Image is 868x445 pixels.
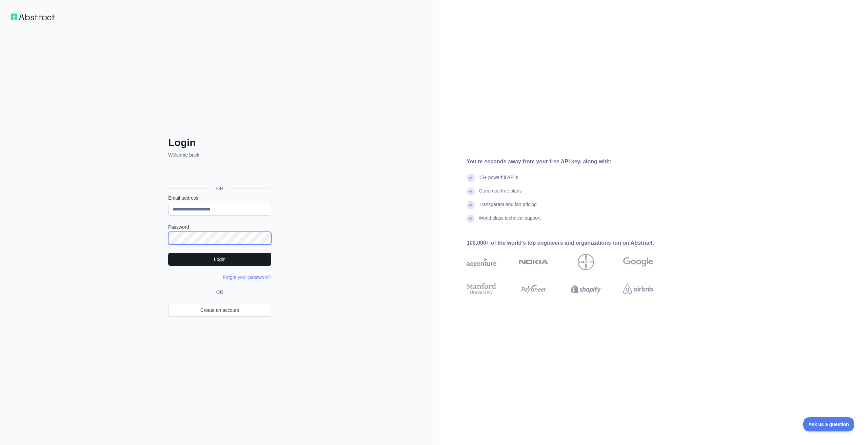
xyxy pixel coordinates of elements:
[479,215,541,228] div: World-class technical support
[214,289,226,296] span: OR
[165,166,273,181] iframe: Sign in with Google Button
[479,201,537,215] div: Transparent and fair pricing
[467,215,475,223] img: check mark
[467,282,496,297] img: stanford university
[479,174,518,187] div: 15+ powerful API's
[467,201,475,209] img: check mark
[168,224,271,230] label: Password
[519,282,549,297] img: payoneer
[623,254,653,270] img: google
[623,282,653,297] img: airbnb
[11,14,55,20] img: Workflow
[211,185,229,192] span: OR
[168,304,271,317] a: Create an account
[168,253,271,266] button: Login
[519,254,549,270] img: nokia
[467,174,475,182] img: check mark
[578,254,594,270] img: bayer
[803,417,854,431] iframe: Toggle Customer Support
[479,187,522,201] div: Generous free plans
[223,275,271,280] a: Forgot your password?
[168,137,271,149] h2: Login
[467,239,675,247] div: 100,000+ of the world's top engineers and organizations run on Abstract:
[168,151,271,158] p: Welcome back
[467,158,675,166] div: You're seconds away from your free API key, along with:
[467,254,496,270] img: accenture
[571,282,601,297] img: shopify
[467,187,475,196] img: check mark
[168,195,271,201] label: Email address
